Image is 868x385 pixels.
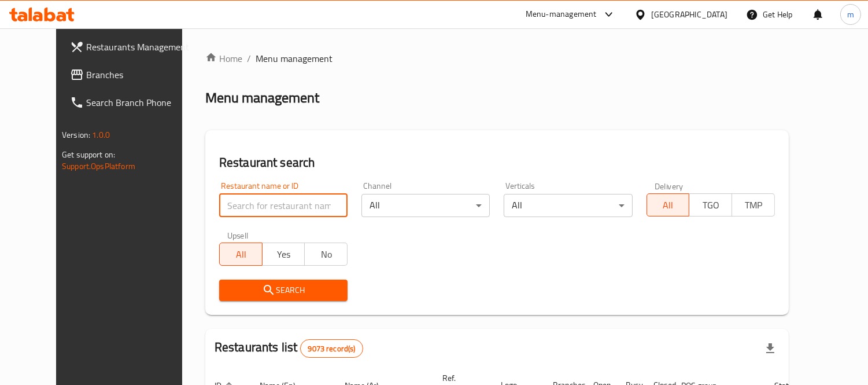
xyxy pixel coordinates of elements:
[219,243,263,266] button: All
[205,52,242,65] a: Home
[247,52,251,65] li: /
[526,8,597,21] div: Menu-management
[689,193,732,217] button: TGO
[756,335,784,362] div: Export file
[847,8,854,21] span: m
[224,246,258,263] span: All
[61,33,201,61] a: Restaurants Management
[62,147,115,162] span: Get support on:
[92,127,110,142] span: 1.0.0
[61,89,201,116] a: Search Branch Phone
[732,193,775,217] button: TMP
[504,194,632,217] div: All
[262,243,305,266] button: Yes
[215,339,363,358] h2: Restaurants list
[62,127,90,142] span: Version:
[219,154,775,171] h2: Restaurant search
[694,197,727,214] span: TGO
[309,246,343,263] span: No
[205,89,319,107] h2: Menu management
[228,283,338,298] span: Search
[651,8,727,21] div: [GEOGRAPHIC_DATA]
[86,68,192,82] span: Branches
[61,61,201,89] a: Branches
[301,343,362,354] span: 9073 record(s)
[256,52,333,65] span: Menu management
[86,96,192,109] span: Search Branch Phone
[300,339,363,358] div: Total records count
[361,194,490,217] div: All
[219,280,348,301] button: Search
[227,231,249,239] label: Upsell
[737,197,770,214] span: TMP
[86,40,192,54] span: Restaurants Management
[267,246,301,263] span: Yes
[655,182,684,190] label: Delivery
[62,159,135,174] a: Support.OpsPlatform
[219,194,348,217] input: Search for restaurant name or ID..
[304,243,348,266] button: No
[652,197,685,214] span: All
[205,52,789,65] nav: breadcrumb
[647,193,690,217] button: All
